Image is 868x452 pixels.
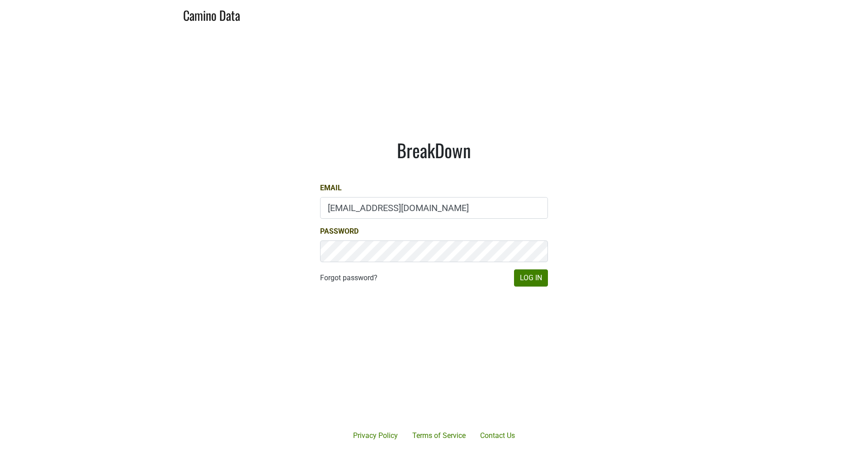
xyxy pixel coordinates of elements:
a: Forgot password? [320,273,377,283]
label: Password [320,226,359,237]
h1: BreakDown [320,139,548,161]
a: Camino Data [183,4,240,25]
a: Privacy Policy [346,427,405,445]
button: Log In [514,269,548,287]
label: Email [320,183,342,193]
a: Terms of Service [405,427,473,445]
a: Contact Us [473,427,522,445]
